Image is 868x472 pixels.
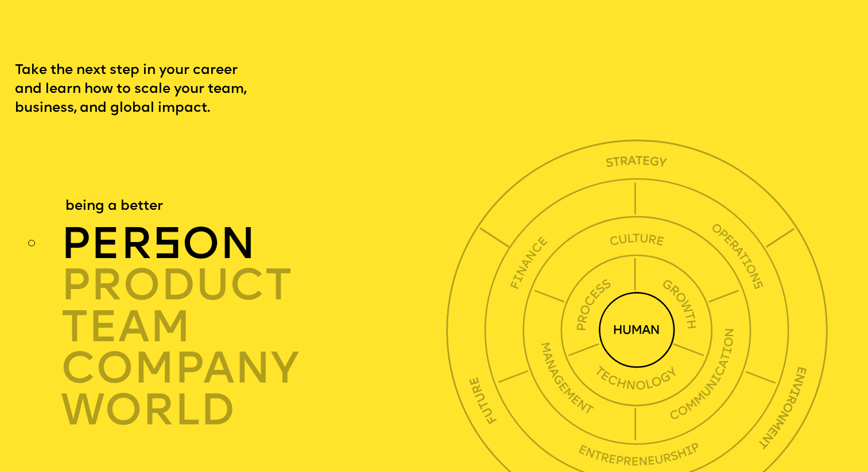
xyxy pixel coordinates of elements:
[61,348,452,390] div: company
[61,390,452,432] div: world
[15,61,284,119] p: Take the next step in your career and learn how to scale your team, business, and global impact.
[61,306,452,348] div: TEAM
[61,223,452,265] div: per on
[153,225,182,269] span: s
[65,197,163,216] div: being a better
[61,265,452,307] div: product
